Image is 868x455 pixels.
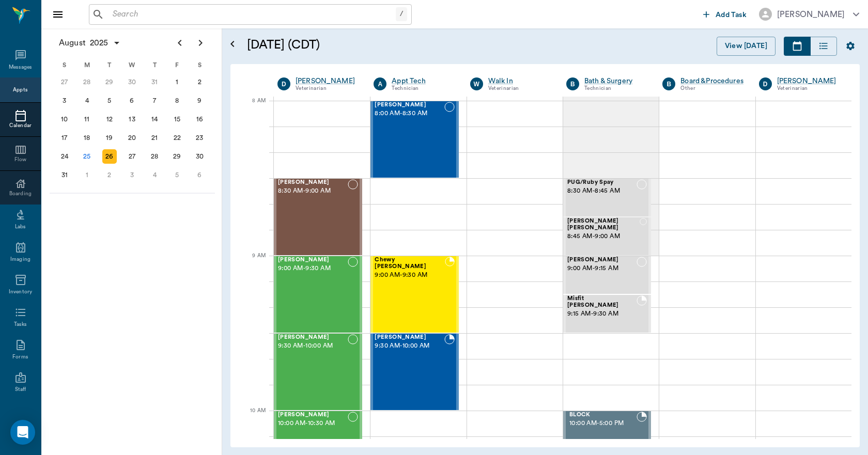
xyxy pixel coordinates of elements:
[370,333,458,411] div: BOOKED, 9:30 AM - 10:00 AM
[125,131,139,145] div: Wednesday, August 20, 2025
[170,75,184,89] div: Friday, August 1, 2025
[170,149,184,164] div: Friday, August 29, 2025
[166,57,189,73] div: F
[57,75,72,89] div: Sunday, July 27, 2025
[274,178,362,256] div: NOT_CONFIRMED, 8:30 AM - 9:00 AM
[278,334,348,341] span: [PERSON_NAME]
[57,149,72,164] div: Sunday, August 24, 2025
[278,186,348,196] span: 8:30 AM - 9:00 AM
[375,257,444,270] span: Chewy [PERSON_NAME]
[80,131,94,145] div: Monday, August 18, 2025
[170,112,184,127] div: Friday, August 15, 2025
[370,256,458,333] div: BOOKED, 9:00 AM - 9:30 AM
[470,77,483,90] div: W
[563,294,651,333] div: BOOKED, 9:15 AM - 9:30 AM
[396,7,407,21] div: /
[239,250,266,276] div: 9 AM
[147,149,162,164] div: Thursday, August 28, 2025
[278,257,348,263] span: [PERSON_NAME]
[192,93,207,108] div: Saturday, August 9, 2025
[375,341,444,351] span: 9:30 AM - 10:00 AM
[296,84,358,93] div: Veterinarian
[125,112,139,127] div: Wednesday, August 13, 2025
[192,112,207,127] div: Saturday, August 16, 2025
[57,131,72,145] div: Sunday, August 17, 2025
[192,149,207,164] div: Saturday, August 30, 2025
[584,76,647,86] a: Bath & Surgery
[88,36,111,50] span: 2025
[102,75,117,89] div: Tuesday, July 29, 2025
[188,57,211,73] div: S
[567,179,637,186] span: PUG/Ruby Spay
[563,256,651,294] div: NOT_CONFIRMED, 9:00 AM - 9:15 AM
[239,96,266,121] div: 8 AM
[169,33,190,53] button: Previous page
[392,76,454,86] a: Appt Tech
[192,168,207,182] div: Saturday, September 6, 2025
[567,218,640,231] span: [PERSON_NAME] [PERSON_NAME]
[239,405,266,431] div: 10 AM
[375,334,444,341] span: [PERSON_NAME]
[680,76,743,86] a: Board &Procedures
[102,93,117,108] div: Tuesday, August 5, 2025
[699,5,751,24] button: Add Task
[488,76,551,86] div: Walk In
[14,321,27,328] div: Tasks
[584,84,647,93] div: Technician
[751,5,867,24] button: [PERSON_NAME]
[121,57,144,73] div: W
[375,102,444,108] span: [PERSON_NAME]
[278,341,348,351] span: 9:30 AM - 10:00 AM
[566,77,579,90] div: B
[296,76,358,86] a: [PERSON_NAME]
[57,36,88,50] span: August
[569,412,637,418] span: BLOCK
[567,231,640,242] span: 8:45 AM - 9:00 AM
[777,84,840,93] div: Veterinarian
[192,131,207,145] div: Saturday, August 23, 2025
[278,179,348,186] span: [PERSON_NAME]
[662,77,675,90] div: B
[170,93,184,108] div: Friday, August 8, 2025
[375,108,444,119] span: 8:00 AM - 8:30 AM
[274,256,362,333] div: NOT_CONFIRMED, 9:00 AM - 9:30 AM
[57,112,72,127] div: Sunday, August 10, 2025
[10,420,35,445] div: Open Intercom Messenger
[80,149,94,164] div: Today, Monday, August 25, 2025
[125,168,139,182] div: Wednesday, September 3, 2025
[777,8,845,21] div: [PERSON_NAME]
[48,4,68,25] button: Close drawer
[143,57,166,73] div: T
[12,353,28,361] div: Forms
[392,84,454,93] div: Technician
[147,93,162,108] div: Thursday, August 7, 2025
[717,37,776,56] button: View [DATE]
[80,93,94,108] div: Monday, August 4, 2025
[98,57,121,73] div: T
[80,168,94,182] div: Monday, September 1, 2025
[375,270,444,280] span: 9:00 AM - 9:30 AM
[13,86,27,94] div: Appts
[278,263,348,274] span: 9:00 AM - 9:30 AM
[192,75,207,89] div: Saturday, August 2, 2025
[277,77,290,90] div: D
[54,33,126,53] button: August2025
[76,57,99,73] div: M
[777,76,840,86] a: [PERSON_NAME]
[80,75,94,89] div: Monday, July 28, 2025
[10,256,30,263] div: Imaging
[374,77,386,90] div: A
[567,309,637,319] span: 9:15 AM - 9:30 AM
[125,75,139,89] div: Wednesday, July 30, 2025
[9,64,33,71] div: Messages
[80,112,94,127] div: Monday, August 11, 2025
[170,168,184,182] div: Friday, September 5, 2025
[680,84,743,93] div: Other
[190,33,211,53] button: Next page
[109,7,396,22] input: Search
[370,101,458,178] div: NOT_CONFIRMED, 8:00 AM - 8:30 AM
[274,333,362,411] div: NOT_CONFIRMED, 9:30 AM - 10:00 AM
